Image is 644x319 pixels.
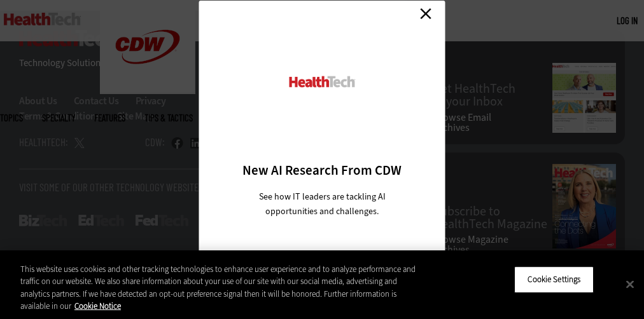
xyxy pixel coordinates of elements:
button: Close [616,270,644,298]
div: This website uses cookies and other tracking technologies to enhance user experience and to analy... [20,263,421,313]
img: HealthTech_0.png [288,75,357,88]
h3: New AI Research From CDW [221,161,423,179]
p: See how IT leaders are tackling AI opportunities and challenges. [244,189,401,219]
button: Cookie Settings [514,266,594,293]
a: More information about your privacy [74,301,121,311]
a: Close [416,4,435,23]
